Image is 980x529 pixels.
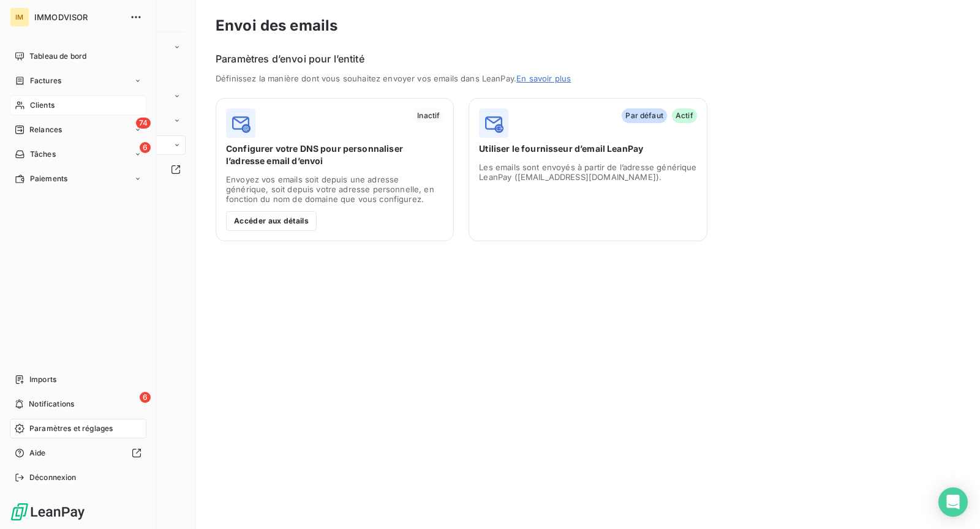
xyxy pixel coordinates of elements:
[29,51,86,62] span: Tableau de bord
[226,143,443,167] span: Configurer votre DNS pour personnaliser l’adresse email d’envoi
[516,73,571,83] a: En savoir plus
[622,108,667,123] span: Par défaut
[10,7,29,27] div: IM
[10,443,146,463] a: Aide
[30,100,55,111] span: Clients
[30,75,61,86] span: Factures
[216,51,960,66] h6: Paramètres d’envoi pour l’entité
[938,487,968,517] div: Open Intercom Messenger
[216,73,581,83] span: Définissez la manière dont vous souhaitez envoyer vos emails dans LeanPay.
[29,399,74,410] span: Notifications
[140,142,151,153] span: 6
[29,472,77,483] span: Déconnexion
[10,502,86,522] img: Logo LeanPay
[29,124,62,135] span: Relances
[672,108,697,123] span: Actif
[34,12,123,22] span: IMMODVISOR
[30,173,67,184] span: Paiements
[29,374,56,385] span: Imports
[140,392,151,403] span: 6
[226,174,443,204] span: Envoyez vos emails soit depuis une adresse générique, soit depuis votre adresse personnelle, en f...
[479,143,696,155] span: Utiliser le fournisseur d’email LeanPay
[413,108,443,123] span: Inactif
[479,162,696,182] span: Les emails sont envoyés à partir de l’adresse générique LeanPay ([EMAIL_ADDRESS][DOMAIN_NAME]).
[226,211,317,231] button: Accéder aux détails
[136,118,151,129] span: 74
[216,15,960,37] h3: Envoi des emails
[29,448,46,459] span: Aide
[29,423,113,434] span: Paramètres et réglages
[30,149,56,160] span: Tâches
